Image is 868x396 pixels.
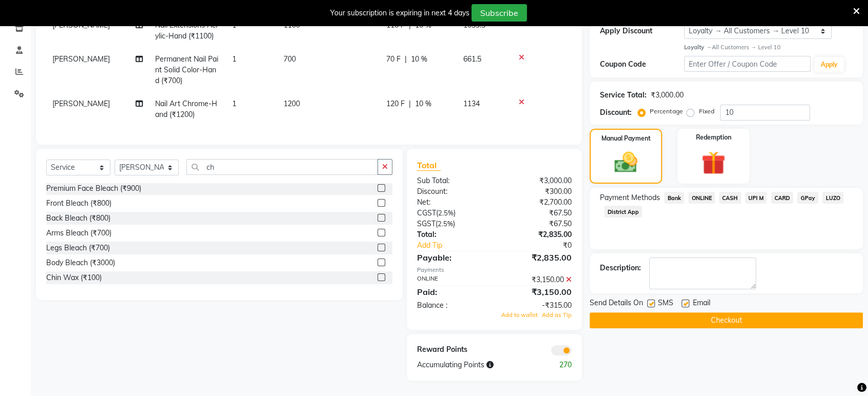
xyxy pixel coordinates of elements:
label: Fixed [699,107,714,116]
span: SGST [417,219,436,228]
span: 2.5% [438,220,453,228]
div: ₹3,150.00 [495,274,580,285]
button: Apply [815,57,844,72]
span: District App [604,206,642,217]
span: GPay [797,192,818,204]
span: 120 F [386,98,405,109]
span: | [409,98,411,109]
div: ₹67.50 [495,219,580,229]
div: ₹67.50 [495,208,580,219]
div: Your subscription is expiring in next 4 days [330,8,469,18]
div: ₹300.00 [495,186,580,197]
span: 10 % [415,98,431,109]
div: ( ) [409,219,495,229]
div: All Customers → Level 10 [684,43,853,52]
div: Arms Bleach (₹700) [46,228,111,239]
label: Manual Payment [601,134,651,143]
strong: Loyalty → [684,44,711,51]
div: 270 [537,360,579,370]
div: Net: [409,197,495,208]
div: ₹2,835.00 [495,251,580,264]
span: [PERSON_NAME] [52,54,110,64]
button: Checkout [590,312,863,328]
span: ONLINE [688,192,715,204]
div: Payable: [409,251,495,264]
label: Percentage [650,107,683,116]
div: Back Bleach (₹800) [46,213,110,224]
div: ₹3,000.00 [651,90,683,101]
div: Reward Points [409,344,495,355]
div: Paid: [409,286,495,298]
div: ( ) [409,208,495,219]
span: Permanent Nail Paint Solid Color-Hand (₹700) [155,54,218,85]
span: 700 [284,54,296,64]
div: Accumulating Points [409,360,537,370]
div: Chin Wax (₹100) [46,272,102,283]
span: Payment Methods [600,192,660,203]
span: Email [692,298,710,310]
img: _cash.svg [607,149,644,175]
div: Payments [417,266,572,274]
div: Premium Face Bleach (₹900) [46,183,141,194]
span: CARD [771,192,793,204]
div: Discount: [409,186,495,197]
div: Coupon Code [600,59,684,70]
span: 661.5 [463,54,481,64]
span: 1200 [284,99,300,108]
div: ₹0 [508,240,579,251]
input: Search or Scan [186,159,378,175]
span: UPI M [745,192,767,204]
span: 2.5% [438,209,454,217]
span: 1 [232,54,236,64]
span: 10 % [411,54,427,65]
span: CASH [719,192,741,204]
span: CGST [417,208,436,217]
span: SMS [658,298,673,310]
div: Service Total: [600,90,647,101]
label: Redemption [695,133,731,142]
span: Bank [664,192,684,204]
img: _gift.svg [694,148,732,178]
span: Add to wallet [501,311,538,319]
div: Body Bleach (₹3000) [46,258,115,268]
span: 1 [232,99,236,108]
span: 1134 [463,99,480,108]
span: | [405,54,407,65]
div: -₹315.00 [495,300,580,311]
div: Sub Total: [409,175,495,186]
span: Nail Art Chrome-Hand (₹1200) [155,99,217,119]
span: LUZO [822,192,843,204]
div: Total: [409,229,495,240]
input: Enter Offer / Coupon Code [684,56,810,72]
span: 70 F [386,54,401,65]
button: Subscribe [471,4,527,22]
div: ONLINE [409,274,495,285]
span: Send Details On [590,298,643,310]
span: Add as Tip [542,311,572,319]
a: Add Tip [409,240,508,251]
div: Balance : [409,300,495,311]
div: Front Bleach (₹800) [46,198,111,209]
div: ₹3,150.00 [495,286,580,298]
div: Description: [600,263,641,273]
div: ₹2,835.00 [495,229,580,240]
span: Total [417,160,441,171]
div: Discount: [600,107,632,118]
div: Legs Bleach (₹700) [46,243,110,253]
div: Apply Discount [600,26,684,36]
div: ₹3,000.00 [495,175,580,186]
div: ₹2,700.00 [495,197,580,208]
span: [PERSON_NAME] [52,99,110,108]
